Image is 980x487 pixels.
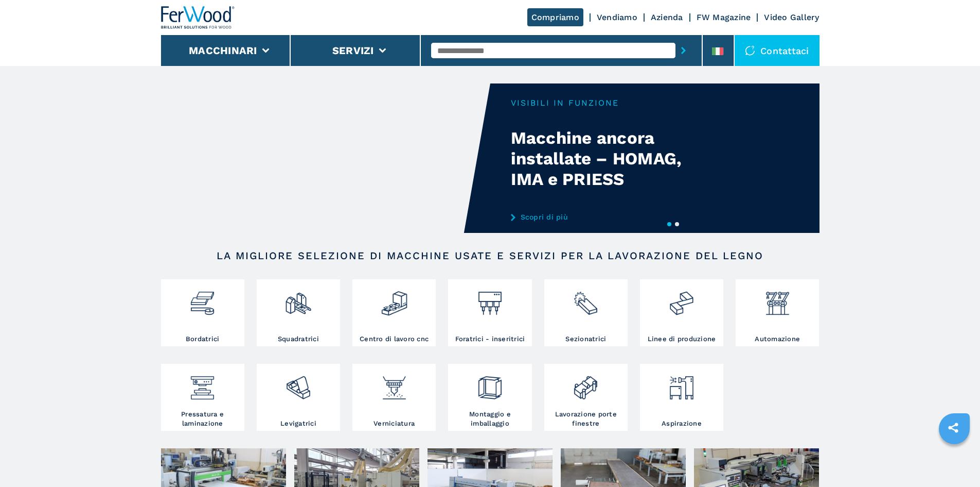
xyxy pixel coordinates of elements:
a: FW Magazine [697,12,751,22]
h3: Automazione [755,334,800,344]
h3: Squadratrici [278,334,319,344]
h3: Linee di produzione [648,334,716,344]
h3: Bordatrici [186,334,220,344]
a: Automazione [736,279,819,346]
h3: Verniciatura [373,419,415,428]
a: Verniciatura [352,364,436,431]
h3: Foratrici - inseritrici [455,334,525,344]
img: pressa-strettoia.png [189,366,216,401]
button: 2 [675,222,679,226]
h3: Lavorazione porte finestre [547,410,625,428]
h3: Levigatrici [280,419,316,428]
img: sezionatrici_2.png [572,282,599,317]
a: Azienda [651,12,683,22]
button: Macchinari [189,44,257,57]
a: Foratrici - inseritrici [448,279,531,346]
a: Scopri di più [511,213,712,221]
img: levigatrici_2.png [284,366,312,401]
img: Contattaci [745,45,755,56]
a: Sezionatrici [544,279,628,346]
a: Compriamo [527,8,583,26]
a: Linee di produzione [640,279,723,346]
h3: Sezionatrici [565,334,606,344]
button: submit-button [675,39,691,62]
img: verniciatura_1.png [381,366,408,401]
button: 1 [667,222,671,226]
img: Ferwood [161,6,235,29]
h2: LA MIGLIORE SELEZIONE DI MACCHINE USATE E SERVIZI PER LA LAVORAZIONE DEL LEGNO [194,249,787,262]
a: Centro di lavoro cnc [352,279,436,346]
a: sharethis [940,415,966,441]
h3: Centro di lavoro cnc [360,334,429,344]
a: Montaggio e imballaggio [448,364,531,431]
img: aspirazione_1.png [668,366,695,401]
img: automazione.png [764,282,791,317]
a: Squadratrici [257,279,340,346]
img: linee_di_produzione_2.png [668,282,695,317]
video: Your browser does not support the video tag. [161,83,490,233]
a: Pressatura e laminazione [161,364,244,431]
h3: Aspirazione [662,419,702,428]
img: squadratrici_2.png [284,282,312,317]
img: montaggio_imballaggio_2.png [476,366,504,401]
a: Bordatrici [161,279,244,346]
button: Servizi [332,44,374,57]
div: Contattaci [735,35,819,66]
a: Video Gallery [764,12,819,22]
a: Lavorazione porte finestre [544,364,628,431]
h3: Pressatura e laminazione [164,410,242,428]
a: Vendiamo [597,12,637,22]
img: lavorazione_porte_finestre_2.png [572,366,599,401]
h3: Montaggio e imballaggio [451,410,529,428]
img: centro_di_lavoro_cnc_2.png [381,282,408,317]
img: foratrici_inseritrici_2.png [476,282,504,317]
a: Aspirazione [640,364,723,431]
a: Levigatrici [257,364,340,431]
img: bordatrici_1.png [189,282,216,317]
